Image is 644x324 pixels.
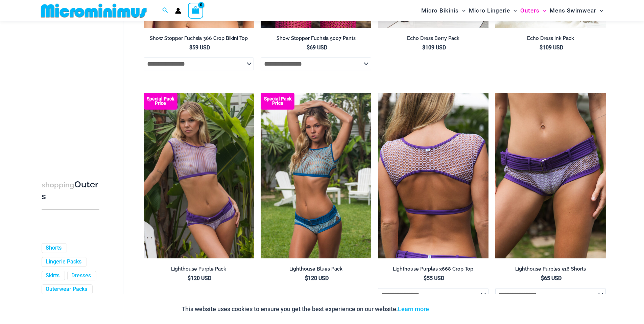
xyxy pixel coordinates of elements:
img: Lighthouse Purples 3668 Crop Top 516 Short 02 [378,93,488,258]
span: Menu Toggle [596,2,603,19]
a: Lighthouse Blues Pack [261,266,371,275]
h2: Lighthouse Purples 3668 Crop Top [378,266,488,272]
a: Show Stopper Fuchsia 5007 Pants [261,35,371,44]
bdi: 55 USD [424,275,444,281]
h2: Echo Dress Ink Pack [495,35,606,42]
span: Menu Toggle [540,2,546,19]
nav: Site Navigation [419,1,606,20]
a: Lighthouse Purples 3668 Crop Top 01Lighthouse Purples 3668 Crop Top 516 Short 02Lighthouse Purple... [378,93,488,258]
a: Echo Dress Berry Pack [378,35,488,44]
span: $ [540,44,543,51]
span: Mens Swimwear [550,2,596,19]
h3: Outers [42,179,99,202]
a: Micro BikinisMenu ToggleMenu Toggle [420,2,467,19]
a: Learn more [398,305,429,313]
a: Lighthouse Purples 3668 Crop Top [378,266,488,275]
a: Lighthouse Purples 516 Shorts [495,266,606,275]
b: Special Pack Price [144,97,177,106]
a: Account icon link [175,8,181,14]
span: Micro Lingerie [469,2,510,19]
h2: Echo Dress Berry Pack [378,35,488,42]
button: Accept [434,301,463,317]
h2: Show Stopper Fuchsia 366 Crop Bikini Top [144,35,254,42]
a: Show Stopper Fuchsia 366 Crop Bikini Top [144,35,254,44]
bdi: 120 USD [305,275,329,281]
iframe: TrustedSite Certified [42,23,102,158]
bdi: 69 USD [307,44,327,51]
span: Micro Bikinis [421,2,459,19]
img: MM SHOP LOGO FLAT [38,3,149,18]
span: $ [541,275,544,281]
a: Lighthouse Blues 3668 Crop Top 516 Short 03 Lighthouse Blues 3668 Crop Top 516 Short 04Lighthouse... [261,93,371,258]
span: $ [188,275,191,281]
img: Lighthouse Purples 3668 Crop Top 516 Short 11 [144,93,254,258]
span: Menu Toggle [459,2,466,19]
a: Lighthouse Purple Pack [144,266,254,275]
span: $ [424,275,427,281]
span: $ [307,44,310,51]
img: Lighthouse Purples 516 Short 01 [495,93,606,258]
span: $ [422,44,425,51]
a: Lingerie Packs [46,258,81,265]
bdi: 109 USD [540,44,563,51]
h2: Lighthouse Blues Pack [261,266,371,272]
span: $ [189,44,192,51]
b: Special Pack Price [261,97,294,106]
a: Mens SwimwearMenu ToggleMenu Toggle [548,2,605,19]
bdi: 65 USD [541,275,562,281]
bdi: 59 USD [189,44,210,51]
p: This website uses cookies to ensure you get the best experience on our website. [182,304,429,314]
a: Lighthouse Purples 3668 Crop Top 516 Short 11 Lighthouse Purples 3668 Crop Top 516 Short 09Lighth... [144,93,254,258]
span: Menu Toggle [510,2,517,19]
a: Dresses [71,272,91,279]
a: Echo Dress Ink Pack [495,35,606,44]
span: $ [305,275,308,281]
bdi: 109 USD [422,44,446,51]
a: Search icon link [162,6,168,15]
a: Lighthouse Purples 516 Short 01Lighthouse Purples 3668 Crop Top 516 Short 01Lighthouse Purples 36... [495,93,606,258]
a: Outerwear Packs [46,286,87,293]
span: shopping [42,181,74,189]
a: OutersMenu ToggleMenu Toggle [519,2,548,19]
a: Micro LingerieMenu ToggleMenu Toggle [467,2,519,19]
span: Outers [520,2,540,19]
h2: Lighthouse Purple Pack [144,266,254,272]
a: View Shopping Cart, empty [188,3,204,18]
h2: Lighthouse Purples 516 Shorts [495,266,606,272]
bdi: 120 USD [188,275,211,281]
h2: Show Stopper Fuchsia 5007 Pants [261,35,371,42]
a: Shorts [46,245,62,252]
a: Skirts [46,272,59,279]
img: Lighthouse Blues 3668 Crop Top 516 Short 03 [261,93,371,258]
